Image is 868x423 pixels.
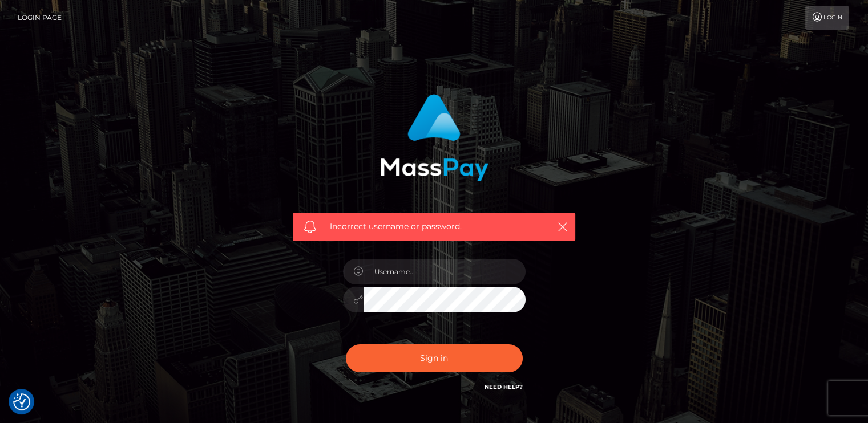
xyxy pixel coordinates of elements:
img: Revisit consent button [13,393,30,410]
input: Username... [364,259,526,284]
a: Login Page [18,6,62,30]
img: MassPay Login [380,94,488,181]
button: Consent Preferences [13,393,30,410]
button: Sign in [346,344,523,372]
span: Incorrect username or password. [330,221,538,233]
a: Login [805,6,849,30]
a: Need Help? [485,383,523,391]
